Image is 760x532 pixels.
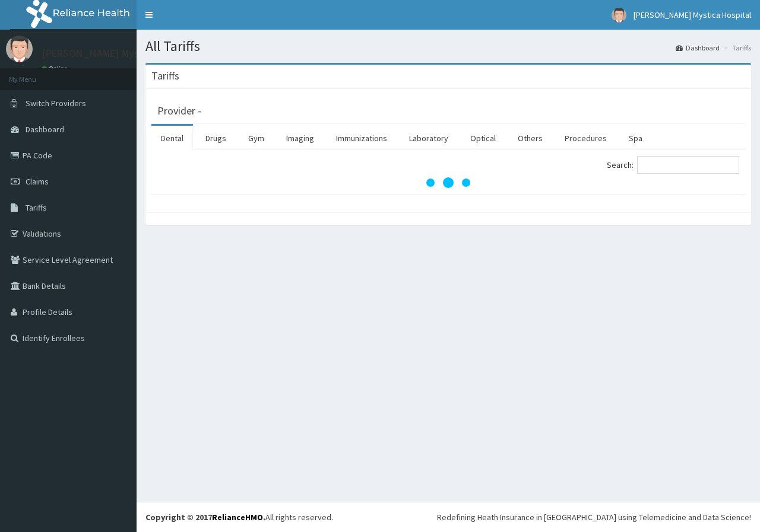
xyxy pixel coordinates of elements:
img: User Image [6,36,33,62]
a: Imaging [277,126,324,151]
a: Gym [239,126,274,151]
a: Laboratory [400,126,458,151]
a: Immunizations [327,126,397,151]
a: Procedures [555,126,616,151]
a: Others [508,126,552,151]
a: Spa [619,126,652,151]
a: Drugs [196,126,236,151]
input: Search: [637,156,739,174]
span: Switch Providers [26,98,86,109]
a: Dashboard [676,43,720,53]
a: Optical [461,126,505,151]
span: [PERSON_NAME] Mystica Hospital [634,9,751,20]
li: Tariffs [721,43,751,53]
span: Dashboard [26,124,64,135]
a: Online [42,65,70,73]
strong: Copyright © 2017 . [145,512,265,523]
h1: All Tariffs [145,39,751,54]
span: Claims [26,176,49,187]
a: Dental [151,126,193,151]
p: [PERSON_NAME] Mystica Hospital [42,48,198,59]
a: RelianceHMO [212,512,263,523]
img: User Image [612,8,626,23]
label: Search: [607,156,739,174]
div: Redefining Heath Insurance in [GEOGRAPHIC_DATA] using Telemedicine and Data Science! [437,511,751,523]
h3: Provider - [157,106,201,116]
svg: audio-loading [425,159,472,206]
h3: Tariffs [151,71,179,81]
span: Tariffs [26,202,47,213]
footer: All rights reserved. [137,502,760,532]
